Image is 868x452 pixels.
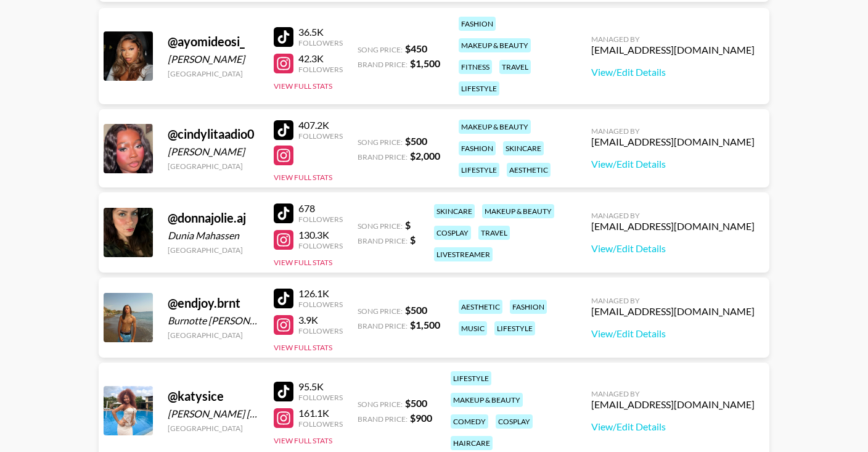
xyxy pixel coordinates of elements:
div: cosplay [434,226,471,240]
div: travel [478,226,510,240]
strong: $ 2,000 [410,150,440,162]
a: View/Edit Details [591,327,755,340]
div: cosplay [496,414,533,429]
div: Managed By [591,35,755,44]
a: View/Edit Details [591,158,755,170]
div: Followers [298,38,343,47]
div: 36.5K [298,26,343,38]
div: 130.3K [298,229,343,241]
div: makeup & beauty [459,38,531,52]
button: View Full Stats [274,436,332,445]
a: View/Edit Details [591,242,755,255]
div: aesthetic [507,163,551,177]
div: Followers [298,241,343,250]
div: travel [499,60,531,74]
span: Brand Price: [358,321,407,331]
strong: $ 1,500 [410,57,440,69]
div: skincare [434,204,475,218]
strong: $ 1,500 [410,319,440,331]
div: @ cindylitaadio0 [168,126,259,142]
div: [PERSON_NAME] [168,146,259,158]
strong: $ 500 [405,304,427,316]
div: [GEOGRAPHIC_DATA] [168,331,259,340]
div: lifestyle [494,321,535,335]
div: skincare [503,141,544,155]
span: Brand Price: [358,60,407,69]
a: View/Edit Details [591,66,755,78]
button: View Full Stats [274,81,332,91]
div: [EMAIL_ADDRESS][DOMAIN_NAME] [591,305,755,318]
div: 678 [298,202,343,215]
div: livestreamer [434,247,493,261]
div: Followers [298,215,343,224]
div: makeup & beauty [459,120,531,134]
div: 161.1K [298,407,343,419]
div: makeup & beauty [482,204,554,218]
div: lifestyle [459,81,499,96]
div: makeup & beauty [451,393,523,407]
div: [EMAIL_ADDRESS][DOMAIN_NAME] [591,136,755,148]
div: Managed By [591,296,755,305]
div: [EMAIL_ADDRESS][DOMAIN_NAME] [591,220,755,232]
div: [GEOGRAPHIC_DATA] [168,69,259,78]
button: View Full Stats [274,258,332,267]
span: Song Price: [358,221,403,231]
div: aesthetic [459,300,502,314]
div: 95.5K [298,380,343,393]
a: View/Edit Details [591,421,755,433]
button: View Full Stats [274,173,332,182]
div: Followers [298,65,343,74]
div: @ ayomideosi_ [168,34,259,49]
strong: $ 500 [405,135,427,147]
span: Song Price: [358,45,403,54]
div: music [459,321,487,335]
div: @ katysice [168,388,259,404]
div: Managed By [591,211,755,220]
div: @ endjoy.brnt [168,295,259,311]
div: @ donnajolie.aj [168,210,259,226]
div: 126.1K [298,287,343,300]
div: 407.2K [298,119,343,131]
div: Dunia Mahassen [168,229,259,242]
div: [EMAIL_ADDRESS][DOMAIN_NAME] [591,398,755,411]
div: Followers [298,131,343,141]
button: View Full Stats [274,343,332,352]
div: fashion [510,300,547,314]
div: 42.3K [298,52,343,65]
div: Burnotte [PERSON_NAME] [168,314,259,327]
strong: $ 450 [405,43,427,54]
span: Song Price: [358,138,403,147]
div: comedy [451,414,488,429]
div: haircare [451,436,493,450]
div: [GEOGRAPHIC_DATA] [168,245,259,255]
div: fitness [459,60,492,74]
div: Followers [298,326,343,335]
strong: $ [410,234,416,245]
div: [GEOGRAPHIC_DATA] [168,162,259,171]
span: Brand Price: [358,236,407,245]
div: lifestyle [451,371,491,385]
div: Followers [298,419,343,429]
div: fashion [459,17,496,31]
div: Followers [298,393,343,402]
div: [PERSON_NAME] [PERSON_NAME] [168,408,259,420]
strong: $ [405,219,411,231]
span: Song Price: [358,400,403,409]
div: Managed By [591,389,755,398]
div: [EMAIL_ADDRESS][DOMAIN_NAME] [591,44,755,56]
div: Followers [298,300,343,309]
div: 3.9K [298,314,343,326]
span: Brand Price: [358,414,407,424]
div: fashion [459,141,496,155]
span: Song Price: [358,306,403,316]
strong: $ 500 [405,397,427,409]
div: [PERSON_NAME] [168,53,259,65]
div: lifestyle [459,163,499,177]
div: Managed By [591,126,755,136]
div: [GEOGRAPHIC_DATA] [168,424,259,433]
span: Brand Price: [358,152,407,162]
strong: $ 900 [410,412,432,424]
